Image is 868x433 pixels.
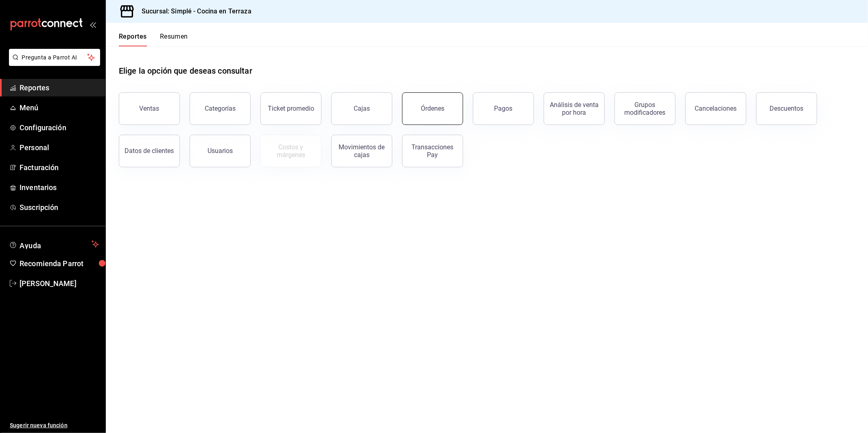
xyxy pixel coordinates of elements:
span: Suscripción [20,202,99,213]
span: Menú [20,102,99,113]
span: Sugerir nueva función [10,421,99,430]
button: Ticket promedio [260,92,321,125]
div: Ticket promedio [268,105,314,112]
div: navigation tabs [119,33,188,46]
div: Cajas [354,104,370,114]
div: Usuarios [208,147,233,155]
div: Órdenes [421,105,444,112]
button: Contrata inventarios para ver este reporte [260,135,321,167]
a: Pregunta a Parrot AI [6,59,100,68]
h3: Sucursal: Simplé - Cocina en Terraza [135,7,251,16]
button: Movimientos de cajas [331,135,392,167]
button: Análisis de venta por hora [544,92,605,125]
button: Resumen [160,33,188,46]
button: Pagos [473,92,534,125]
span: [PERSON_NAME] [20,278,99,289]
div: Ventas [140,105,160,112]
button: Órdenes [402,92,463,125]
span: Recomienda Parrot [20,258,99,269]
span: Ayuda [20,239,88,249]
div: Categorías [205,105,236,112]
span: Configuración [20,122,99,133]
div: Costos y márgenes [266,143,316,159]
span: Pregunta a Parrot AI [22,53,87,62]
span: Reportes [20,82,99,93]
button: Ventas [119,92,180,125]
span: Personal [20,142,99,153]
button: open_drawer_menu [90,21,96,28]
button: Transacciones Pay [402,135,463,167]
button: Descuentos [756,92,817,125]
a: Cajas [331,92,392,125]
div: Movimientos de cajas [337,143,387,159]
button: Datos de clientes [119,135,180,167]
button: Categorías [190,92,251,125]
div: Datos de clientes [125,147,174,155]
span: Inventarios [20,182,99,193]
div: Transacciones Pay [407,143,458,159]
button: Reportes [119,33,147,46]
div: Grupos modificadores [620,101,670,116]
h1: Elige la opción que deseas consultar [119,65,252,77]
button: Cancelaciones [685,92,746,125]
button: Grupos modificadores [614,92,676,125]
div: Cancelaciones [695,105,737,112]
div: Pagos [494,105,513,112]
span: Facturación [20,162,99,173]
button: Usuarios [190,135,251,167]
div: Descuentos [770,105,804,112]
button: Pregunta a Parrot AI [9,49,100,66]
div: Análisis de venta por hora [549,101,599,116]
